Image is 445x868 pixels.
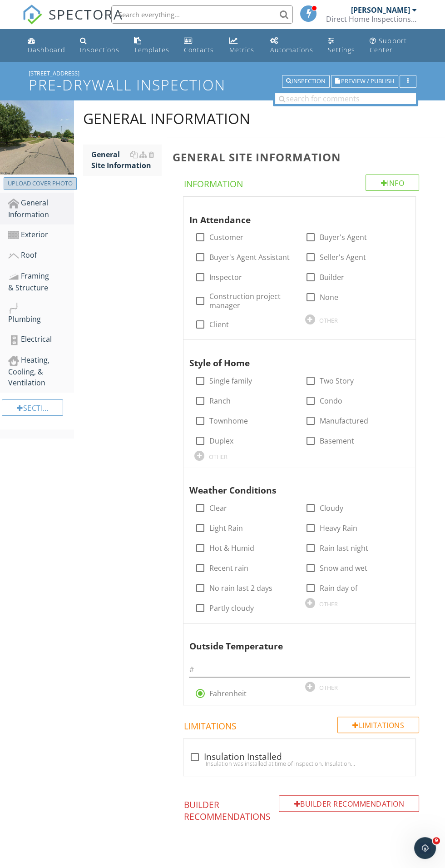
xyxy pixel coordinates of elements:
[29,70,416,77] div: [STREET_ADDRESS]
[337,717,419,733] div: Limitations
[183,795,419,822] h4: Builder Recommendations
[183,717,419,732] h4: Limitations
[320,584,357,593] label: Rain day of
[366,33,421,59] a: Support Center
[282,75,330,88] button: Inspection
[328,45,355,54] div: Settings
[320,524,357,533] label: Heavy Rain
[267,33,317,59] a: Automations (Basic)
[341,79,394,85] span: Preview / Publish
[209,396,230,405] label: Ranch
[24,33,69,59] a: Dashboard
[209,604,253,613] label: Partly cloudy
[22,5,42,25] img: The Best Home Inspection Software - Spectora
[320,396,342,405] label: Condo
[209,376,252,385] label: Single family
[49,5,123,24] span: SPECTORA
[180,33,218,59] a: Contacts
[226,33,260,59] a: Metrics
[320,436,354,445] label: Basement
[209,564,248,573] label: Recent rain
[320,376,354,385] label: Two Story
[2,399,63,416] div: Section
[326,15,417,24] div: Direct Home Inspections LLC
[8,334,74,345] div: Electrical
[8,249,74,261] div: Roof
[209,292,294,310] label: Construction project manager
[279,795,419,812] div: Builder Recommendation
[320,544,368,553] label: Rain last night
[209,524,242,533] label: Light Rain
[209,689,246,698] label: Fahrenheit
[209,504,227,513] label: Clear
[22,12,123,31] a: SPECTORA
[320,253,366,262] label: Seller's Agent
[286,78,326,85] div: Inspection
[433,837,440,844] span: 9
[319,317,338,324] div: OTHER
[324,33,359,59] a: Settings
[370,36,406,54] div: Support Center
[282,76,330,85] a: Inspection
[209,584,272,593] label: No rain last 2 days
[130,33,173,59] a: Templates
[209,416,247,425] label: Townhome
[209,273,242,282] label: Inspector
[83,110,250,128] div: General Information
[8,270,74,293] div: Framing & Structure
[8,229,74,241] div: Exterior
[209,233,243,242] label: Customer
[189,662,410,677] input: #
[28,45,65,54] div: Dashboard
[209,320,228,329] label: Client
[331,75,398,88] button: Preview / Publish
[80,45,119,54] div: Inspections
[320,233,367,242] label: Buyer's Agent
[351,5,410,15] div: [PERSON_NAME]
[172,151,430,163] h3: General Site Information
[209,253,289,262] label: Buyer's Agent Assistant
[275,93,416,104] input: search for comments
[366,175,419,191] div: Info
[319,600,338,608] div: OTHER
[189,200,399,227] div: In Attendance
[189,344,399,370] div: Style of Home
[8,197,74,220] div: General Information
[134,45,169,54] div: Templates
[209,544,254,553] label: Hot & Humid
[4,177,77,190] button: Upload cover photo
[270,45,313,54] div: Automations
[183,175,419,190] h4: Information
[111,5,293,24] input: Search everything...
[29,77,416,93] h1: Pre-Drywall Inspection
[320,416,368,425] label: Manufactured
[320,504,343,513] label: Cloudy
[320,273,344,282] label: Builder
[8,179,73,188] div: Upload cover photo
[320,564,367,573] label: Snow and wet
[184,45,214,54] div: Contacts
[189,760,410,767] div: Insulation was installed at time of inspection. Insulation between walls may conceal defects that...
[91,149,161,171] div: General Site Information
[229,45,254,54] div: Metrics
[331,76,398,85] a: Preview / Publish
[209,436,233,445] label: Duplex
[319,684,338,691] div: OTHER
[189,471,399,497] div: Weather Conditions
[208,453,227,460] div: OTHER
[320,293,338,302] label: None
[414,837,436,859] iframe: Intercom live chat
[8,354,74,388] div: Heating, Cooling, & Ventilation
[189,627,399,653] div: Outside Temperature
[76,33,123,59] a: Inspections
[8,302,74,325] div: Plumbing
